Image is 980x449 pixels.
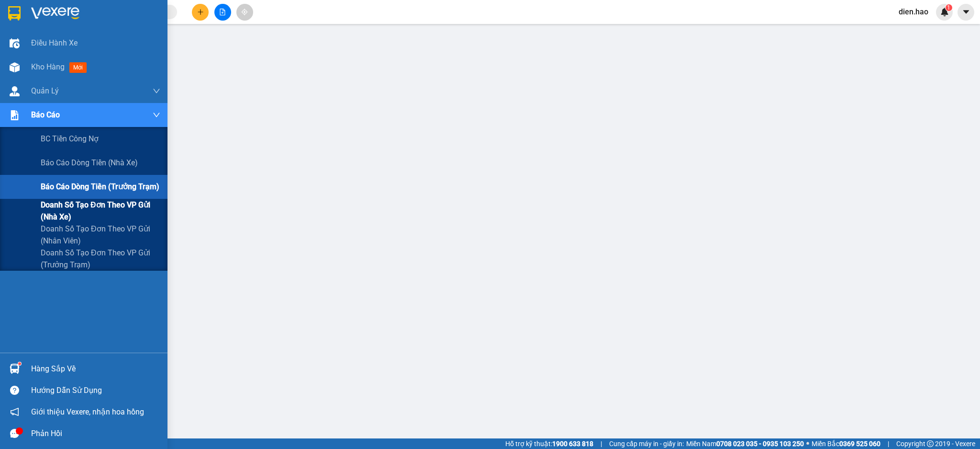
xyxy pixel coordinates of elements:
span: Quản Lý [31,85,59,97]
span: message [10,429,19,438]
span: Doanh số tạo đơn theo VP gửi (nhân viên) [41,223,160,247]
strong: 0369 525 060 [839,440,880,448]
span: Doanh số tạo đơn theo VP gửi (nhà xe) [41,199,160,223]
div: Phản hồi [31,426,160,441]
span: Báo cáo [31,109,60,121]
div: Hàng sắp về [31,362,160,376]
span: Điều hành xe [31,37,78,49]
span: plus [197,9,204,15]
button: plus [192,4,209,21]
button: caret-down [958,4,974,21]
span: copyright [927,440,934,447]
span: BC tiền công nợ [41,133,99,145]
span: notification [10,407,19,416]
span: Kho hàng [31,62,65,71]
img: warehouse-icon [10,38,20,48]
span: aim [241,9,248,15]
button: file-add [214,4,231,21]
sup: 1 [18,362,21,365]
span: ⚪️ [806,442,809,446]
span: Miền Nam [686,438,804,449]
span: Báo cáo dòng tiền (nhà xe) [41,157,138,169]
span: caret-down [962,8,970,16]
button: aim [236,4,253,21]
span: Hỗ trợ kỹ thuật: [505,438,593,449]
span: Miền Bắc [812,438,880,449]
span: file-add [219,9,226,15]
sup: 1 [946,4,952,11]
span: Doanh số tạo đơn theo VP gửi (trưởng trạm) [41,247,160,271]
img: solution-icon [10,110,20,120]
span: 1 [947,4,950,11]
span: question-circle [10,386,19,395]
span: | [601,438,602,449]
span: mới [69,62,87,73]
strong: 1900 633 818 [552,440,593,448]
span: | [888,438,889,449]
img: warehouse-icon [10,364,20,374]
img: logo-vxr [8,6,21,21]
span: down [153,87,160,95]
span: Giới thiệu Vexere, nhận hoa hồng [31,406,144,418]
img: warehouse-icon [10,62,20,72]
div: Hướng dẫn sử dụng [31,383,160,398]
span: down [153,111,160,119]
strong: 0708 023 035 - 0935 103 250 [716,440,804,448]
span: dien.hao [891,6,936,18]
img: icon-new-feature [940,8,949,16]
span: Báo cáo dòng tiền (trưởng trạm) [41,181,159,193]
img: warehouse-icon [10,86,20,96]
span: Cung cấp máy in - giấy in: [609,438,684,449]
